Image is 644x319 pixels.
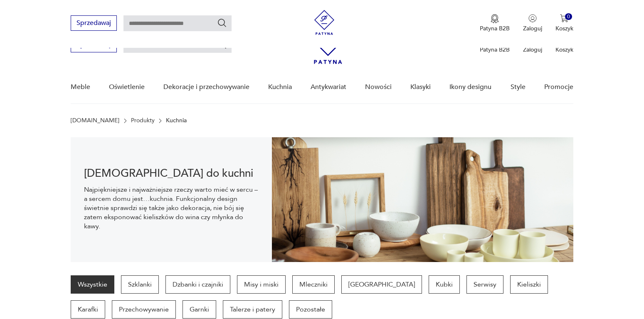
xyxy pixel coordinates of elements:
a: Sprzedawaj [71,42,117,48]
a: [DOMAIN_NAME] [71,117,119,124]
p: Kuchnia [166,117,187,124]
a: Promocje [544,71,573,103]
button: Zaloguj [523,14,542,32]
img: b2f6bfe4a34d2e674d92badc23dc4074.jpg [272,137,573,262]
a: Karafki [71,300,105,319]
a: Kubki [429,275,460,294]
a: Przechowywanie [112,300,176,319]
p: Zaloguj [523,46,542,54]
div: 0 [565,13,572,20]
p: Koszyk [555,25,573,32]
a: Szklanki [121,275,159,294]
a: Ikony designu [449,71,491,103]
a: Oświetlenie [109,71,145,103]
p: Patyna B2B [480,25,510,32]
a: Dzbanki i czajniki [165,275,230,294]
a: Produkty [131,117,155,124]
a: Talerze i patery [223,300,282,319]
a: Meble [71,71,90,103]
img: Ikona koszyka [560,14,568,22]
button: Sprzedawaj [71,15,117,31]
a: Style [511,71,526,103]
a: Sprzedawaj [71,21,117,27]
a: Antykwariat [311,71,346,103]
a: Dekoracje i przechowywanie [163,71,249,103]
a: Nowości [365,71,392,103]
a: Misy i miski [237,275,286,294]
a: Wszystkie [71,275,114,294]
a: Kieliszki [510,275,548,294]
p: Zaloguj [523,25,542,32]
button: Szukaj [217,18,227,28]
a: [GEOGRAPHIC_DATA] [341,275,422,294]
img: Patyna - sklep z meblami i dekoracjami vintage [312,10,337,35]
h1: [DEMOGRAPHIC_DATA] do kuchni [84,168,258,178]
button: Patyna B2B [480,14,510,32]
img: Ikonka użytkownika [528,14,537,22]
button: 0Koszyk [555,14,573,32]
a: Garnki [183,300,216,319]
a: Klasyki [410,71,431,103]
a: Serwisy [466,275,503,294]
p: Koszyk [555,46,573,54]
img: Ikona medalu [491,14,499,23]
p: Patyna B2B [480,46,510,54]
p: Najpiękniejsze i najważniejsze rzeczy warto mieć w sercu – a sercem domu jest…kuchnia. Funkcjonal... [84,185,258,231]
a: Mleczniki [292,275,335,294]
a: Kuchnia [268,71,292,103]
a: Ikona medaluPatyna B2B [480,14,510,32]
a: Pozostałe [289,300,332,319]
